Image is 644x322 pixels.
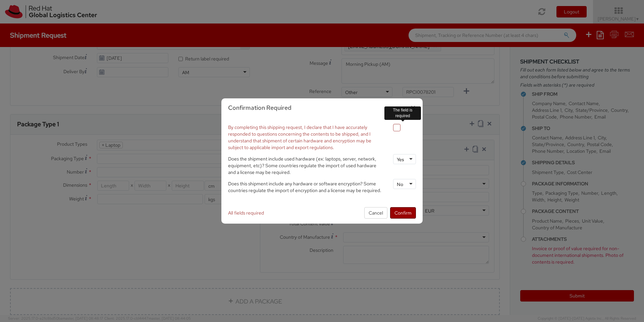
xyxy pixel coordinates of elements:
span: By completing this shipping request, I declare that I have accurately responded to questions conc... [228,124,371,150]
div: Yes [397,156,404,163]
div: The field is required [384,106,421,120]
button: Confirm [390,207,416,219]
span: Does the shipment include used hardware (ex: laptops, server, network, equipment, etc)? Some coun... [228,156,376,175]
span: Does this shipment include any hardware or software encryption? Some countries regulate the impor... [228,181,381,193]
span: All fields required [228,210,264,216]
h3: Confirmation Required [228,103,416,112]
button: Cancel [364,207,387,219]
div: No [397,181,403,188]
